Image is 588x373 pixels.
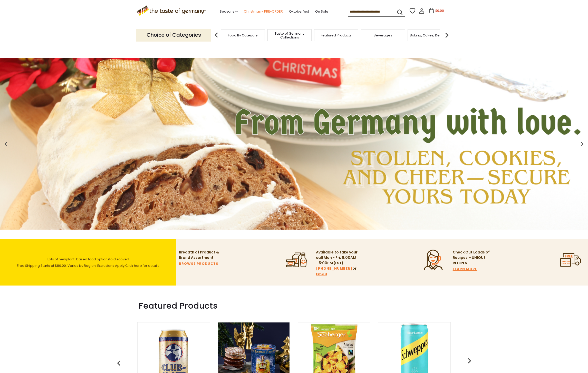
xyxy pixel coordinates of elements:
[114,358,124,368] img: previous arrow
[66,257,109,262] a: plant-based food options
[374,33,392,37] a: Beverages
[316,271,327,277] a: Email
[228,33,258,37] a: Food By Category
[125,263,159,268] a: Click here for details
[289,9,309,14] a: Oktoberfest
[453,266,477,272] a: LEARN MORE
[211,30,221,40] img: previous arrow
[136,29,211,41] p: Choice of Categories
[410,33,450,37] a: Baking, Cakes, Desserts
[426,8,447,15] button: $0.00
[442,30,452,40] img: next arrow
[435,8,444,13] span: $0.00
[179,250,221,260] p: Breadth of Product & Brand Assortment
[316,266,352,271] a: [PHONE_NUMBER]
[244,9,283,14] a: Christmas - PRE-ORDER
[464,356,475,366] img: previous arrow
[316,250,358,277] p: Available to take your call Mon - Fri, 9:00AM - 5:00PM (EST). or
[315,9,328,14] a: On Sale
[321,33,352,37] a: Featured Products
[269,32,310,39] a: Taste of Germany Collections
[17,257,159,268] span: Lots of new to discover! Free Shipping Starts at $80.00. Varies by Region. Exclusions Apply.
[220,9,238,14] a: Seasons
[179,261,218,267] a: BROWSE PRODUCTS
[453,250,490,266] p: Check Out Loads of Recipes – UNIQUE RECIPES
